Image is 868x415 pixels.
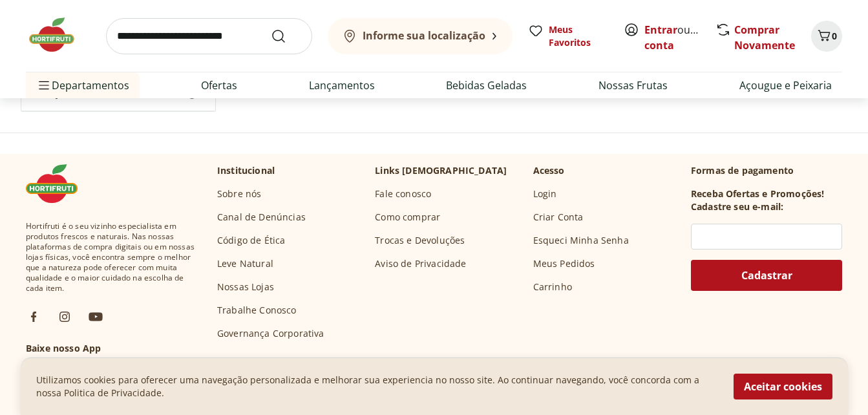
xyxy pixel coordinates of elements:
[106,18,312,54] input: search
[549,23,608,49] span: Meus Favoritos
[217,164,275,177] p: Institucional
[533,187,557,200] a: Login
[533,257,595,270] a: Meus Pedidos
[734,23,795,52] a: Comprar Novamente
[309,78,375,93] a: Lançamentos
[36,70,52,101] button: Menu
[644,23,677,37] a: Entrar
[691,260,842,291] button: Cadastrar
[375,211,440,224] a: Como comprar
[741,270,792,281] span: Cadastrar
[375,164,507,177] p: Links [DEMOGRAPHIC_DATA]
[26,221,196,293] span: Hortifruti é o seu vizinho especialista em produtos frescos e naturais. Nas nossas plataformas de...
[644,22,702,53] span: ou
[26,309,41,325] img: fb
[57,309,72,325] img: ig
[533,211,584,224] a: Criar Conta
[533,164,565,177] p: Acesso
[528,23,608,49] a: Meus Favoritos
[26,342,196,355] h3: Baixe nosso App
[691,200,783,213] h3: Cadastre seu e-mail:
[691,164,842,177] p: Formas de pagamento
[217,281,274,293] a: Nossas Lojas
[375,234,465,247] a: Trocas e Devoluções
[26,16,90,54] img: Hortifruti
[36,70,129,101] span: Departamentos
[217,257,273,270] a: Leve Natural
[375,257,466,270] a: Aviso de Privacidade
[217,187,261,200] a: Sobre nós
[739,78,832,93] a: Açougue e Peixaria
[217,234,285,247] a: Código de Ética
[217,211,306,224] a: Canal de Denúncias
[271,28,302,44] button: Submit Search
[832,30,837,42] span: 0
[533,234,629,247] a: Esqueci Minha Senha
[811,21,842,52] button: Carrinho
[598,78,668,93] a: Nossas Frutas
[375,187,431,200] a: Fale conosco
[36,374,718,399] p: Utilizamos cookies para oferecer uma navegação personalizada e melhorar sua experiencia no nosso ...
[217,327,324,340] a: Governança Corporativa
[217,304,297,317] a: Trabalhe Conosco
[446,78,527,93] a: Bebidas Geladas
[363,28,485,43] b: Informe sua localização
[691,187,824,200] h3: Receba Ofertas e Promoções!
[328,18,513,54] button: Informe sua localização
[88,309,103,325] img: ytb
[201,78,237,93] a: Ofertas
[644,23,715,52] a: Criar conta
[26,164,90,203] img: Hortifruti
[533,281,572,293] a: Carrinho
[734,374,832,399] button: Aceitar cookies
